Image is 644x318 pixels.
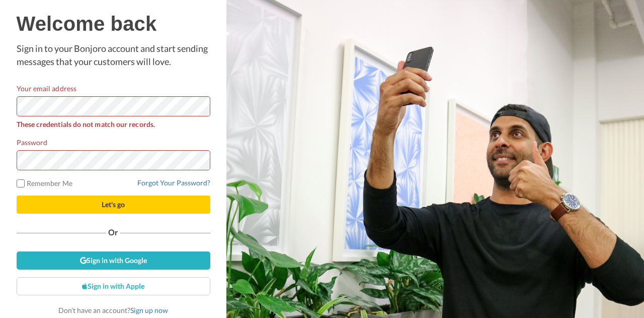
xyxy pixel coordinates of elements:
[130,306,168,314] a: Sign up now
[17,277,210,295] a: Sign in with Apple
[137,178,210,187] a: Forgot Your Password?
[17,120,155,129] strong: These credentials do not match our records.
[17,137,48,148] label: Password
[17,178,73,188] label: Remember Me
[17,196,210,214] button: Let's go
[17,179,25,187] input: Remember Me
[17,251,210,270] a: Sign in with Google
[106,229,120,236] span: Or
[17,83,76,94] label: Your email address
[58,306,168,314] span: Don’t have an account?
[102,200,125,209] span: Let's go
[17,13,210,35] h1: Welcome back
[17,42,210,68] p: Sign in to your Bonjoro account and start sending messages that your customers will love.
